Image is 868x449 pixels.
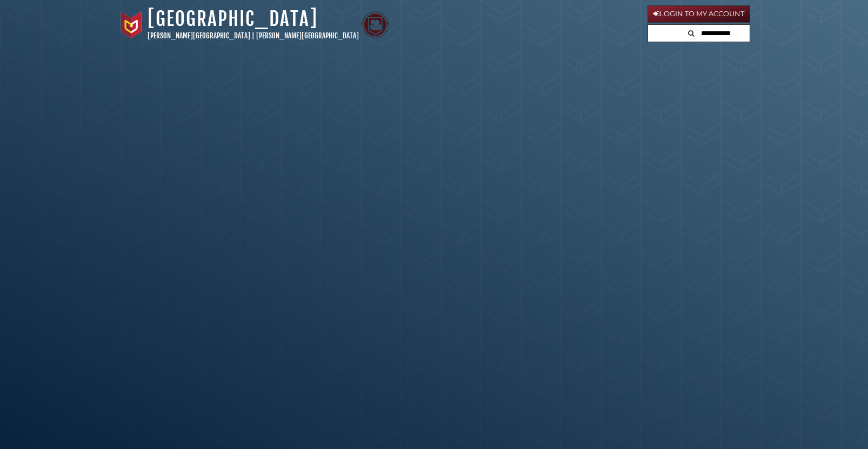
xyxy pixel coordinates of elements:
img: Calvin Theological Seminary [362,11,389,38]
a: [GEOGRAPHIC_DATA] [148,7,318,31]
a: [PERSON_NAME][GEOGRAPHIC_DATA] [256,31,359,40]
i: Search [688,30,695,37]
button: Search [685,25,698,39]
img: Calvin University [118,11,145,38]
a: [PERSON_NAME][GEOGRAPHIC_DATA] [148,31,250,40]
span: | [252,31,255,40]
a: Login to My Account [647,5,750,23]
